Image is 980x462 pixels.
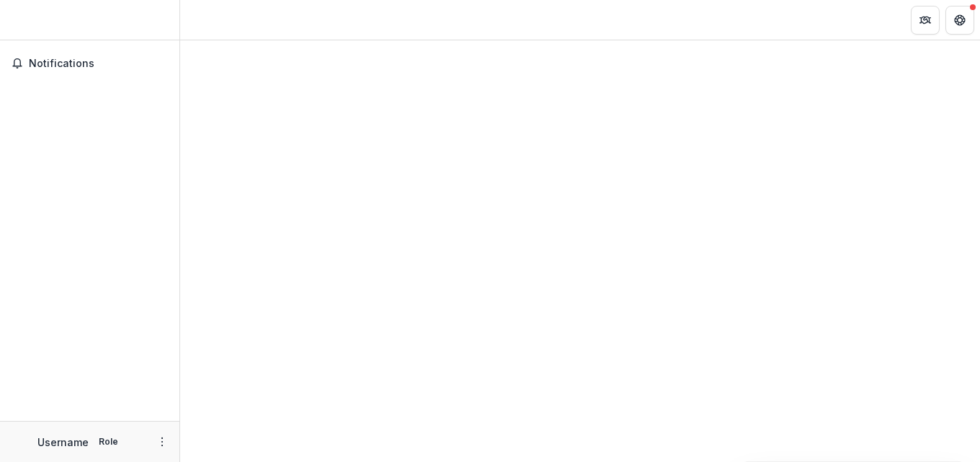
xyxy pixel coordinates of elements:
button: Get Help [945,6,974,35]
p: Role [94,435,122,448]
span: Notifications [29,58,168,70]
p: Username [37,435,89,450]
button: Partners [911,6,940,35]
button: More [153,433,171,450]
button: Notifications [6,52,174,75]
